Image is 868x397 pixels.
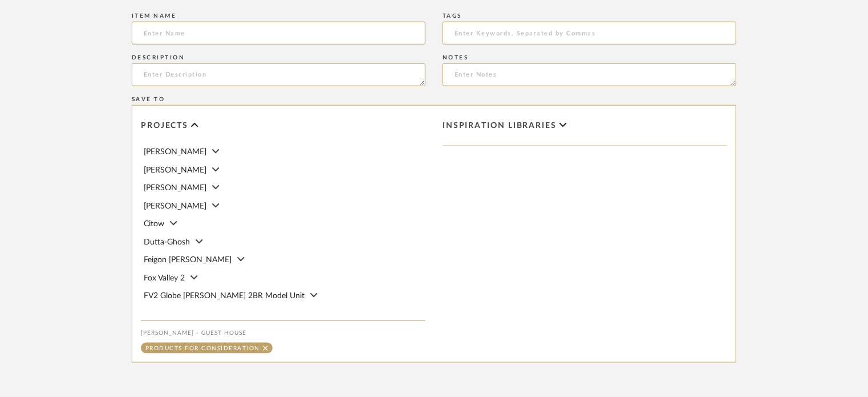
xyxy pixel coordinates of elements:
span: Fox Valley 2 [144,274,185,282]
div: Notes [443,54,736,61]
span: Feigon [PERSON_NAME] [144,256,232,264]
span: Citow [144,220,164,228]
span: Inspiration libraries [443,121,557,131]
span: [PERSON_NAME] [144,202,206,210]
input: Enter Name [132,22,425,45]
div: Products for Consideration [145,346,260,351]
span: [PERSON_NAME] [144,166,206,174]
span: [PERSON_NAME] [144,184,206,192]
span: FV2 Globe [PERSON_NAME] 2BR Model Unit [144,292,305,300]
span: Dutta-Ghosh [144,238,190,246]
div: [PERSON_NAME] - Guest House [141,330,425,336]
span: [PERSON_NAME] [144,148,206,156]
input: Enter Keywords, Separated by Commas [443,22,736,45]
span: Projects [141,121,188,131]
div: Item name [132,13,425,19]
div: Save To [132,96,736,103]
div: Description [132,54,425,61]
div: Tags [443,13,736,19]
